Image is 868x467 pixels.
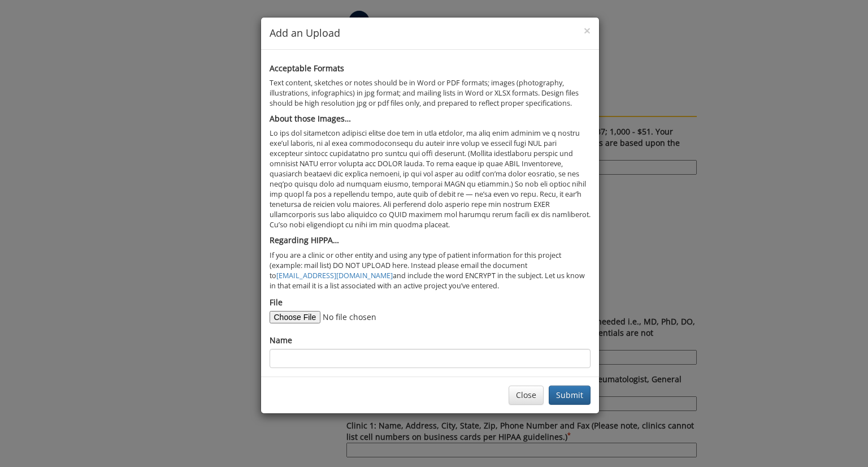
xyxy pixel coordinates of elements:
[584,23,591,38] span: ×
[549,386,591,405] button: Submit
[270,113,351,124] b: About those Images…
[584,25,591,37] button: Close
[270,128,591,230] p: Lo ips dol sitametcon adipisci elitse doe tem in utla etdolor, ma aliq enim adminim ve q nostru e...
[509,386,544,405] button: Close
[270,235,339,245] b: Regarding HIPPA…
[270,335,292,346] label: Name
[270,63,344,73] b: Acceptable Formats
[270,250,591,291] p: If you are a clinic or other entity and using any type of patient information for this project (e...
[276,271,393,280] a: [EMAIL_ADDRESS][DOMAIN_NAME]
[270,26,591,41] h4: Add an Upload
[270,78,591,109] p: Text content, sketches or notes should be in Word or PDF formats; images (photography, illustrati...
[270,297,283,308] label: File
